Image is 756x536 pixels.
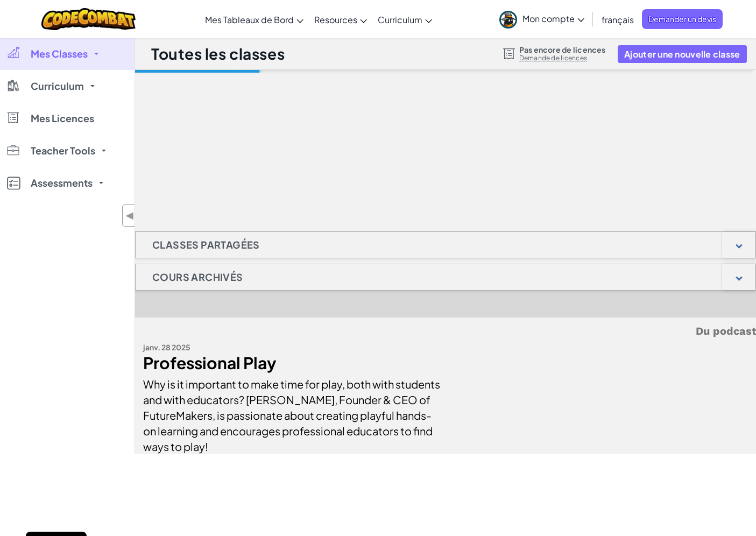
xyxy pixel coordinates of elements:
span: Mon compte [522,13,584,24]
a: Mon compte [494,2,590,36]
span: Assessments [31,178,93,188]
a: Curriculum [372,5,437,34]
a: Resources [309,5,372,34]
span: Curriculum [378,14,422,25]
span: Mes Tableaux de Bord [205,14,294,25]
h1: Classes Partagées [136,231,277,258]
a: Mes Tableaux de Bord [200,5,309,34]
span: français [602,14,634,25]
span: Mes Classes [31,49,88,59]
div: janv. 28 2025 [143,340,442,355]
h1: Cours Archivés [136,264,260,291]
span: ◀ [125,208,135,223]
span: Mes Licences [31,114,94,123]
h1: Toutes les classes [151,44,285,64]
div: Why is it important to make time for play, both with students and with educators? [PERSON_NAME], ... [143,371,442,454]
span: Teacher Tools [31,146,95,156]
span: Pas encore de licences [519,45,606,54]
a: Demander un devis [642,9,723,29]
div: Professional Play [143,355,442,371]
span: Resources [314,14,357,25]
a: Demande de licences [519,54,606,62]
span: Curriculum [31,81,84,91]
img: CodeCombat logo [41,8,136,30]
button: Ajouter une nouvelle classe [618,45,746,63]
img: avatar [499,11,517,29]
a: français [596,5,639,34]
